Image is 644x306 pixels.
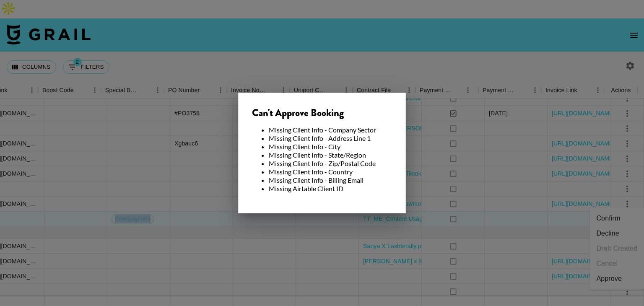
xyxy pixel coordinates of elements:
li: Missing Airtable Client ID [269,184,392,193]
li: Missing Client Info - Company Sector [269,126,392,134]
div: Can't Approve Booking [252,106,392,119]
li: Missing Client Info - State/Region [269,151,392,159]
li: Missing Client Info - Country [269,168,392,176]
li: Missing Client Info - Zip/Postal Code [269,159,392,168]
li: Missing Client Info - City [269,143,392,151]
li: Missing Client Info - Billing Email [269,176,392,184]
li: Missing Client Info - Address Line 1 [269,134,392,143]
